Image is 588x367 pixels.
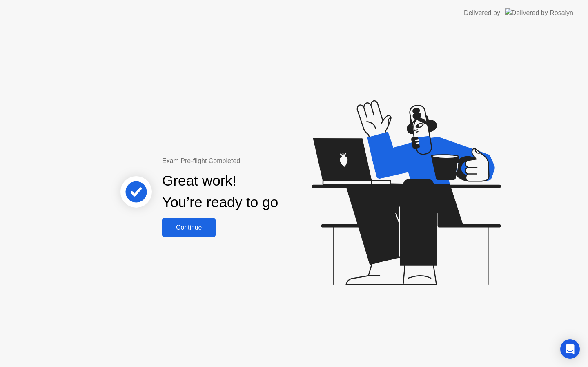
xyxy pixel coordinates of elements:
img: Delivered by Rosalyn [505,8,573,18]
div: Great work! You’re ready to go [162,170,278,213]
div: Open Intercom Messenger [560,339,580,359]
div: Exam Pre-flight Completed [162,156,331,166]
div: Delivered by [464,8,500,18]
button: Continue [162,218,216,237]
div: Continue [165,224,213,231]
